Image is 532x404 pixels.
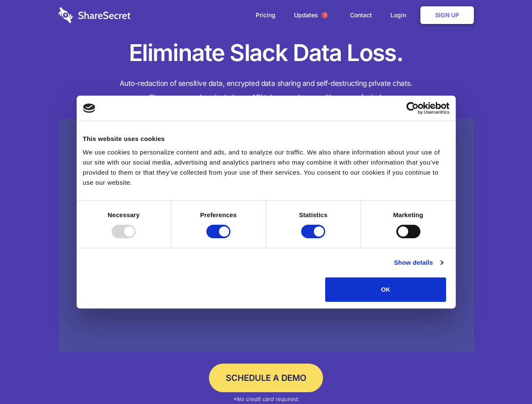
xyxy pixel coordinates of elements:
a: Wistia video thumbnail [59,119,474,352]
a: Usercentrics Cookiebot - opens in a new window [376,102,449,114]
strong: Preferences [200,211,237,218]
img: logo-wordmark-white-trans-d4663122ce5f474addd5e946df7df03e33cb6a1c49d2221995e7729f52c070b2.svg [59,7,131,23]
img: logo [83,104,96,113]
a: Login [382,2,419,28]
strong: Marketing [393,211,423,218]
strong: Necessary [108,211,140,218]
a: Pricing [247,2,284,28]
a: Sign Up [420,6,474,24]
strong: Statistics [299,211,328,218]
button: OK [325,277,446,302]
h1: Eliminate Slack Data Loss. [59,38,474,68]
a: Schedule a Demo [209,364,323,392]
a: Show details [394,258,443,268]
div: This website uses cookies [83,134,449,144]
div: We use cookies to personalize content and ads, and to analyze our traffic. We also share informat... [83,147,449,188]
span: 1 [321,12,328,19]
a: Contact [342,2,380,28]
h4: Auto-redaction of sensitive data, encrypted data sharing and self-destructing private chats. Shar... [59,77,474,104]
em: *No credit card required. [233,396,299,402]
